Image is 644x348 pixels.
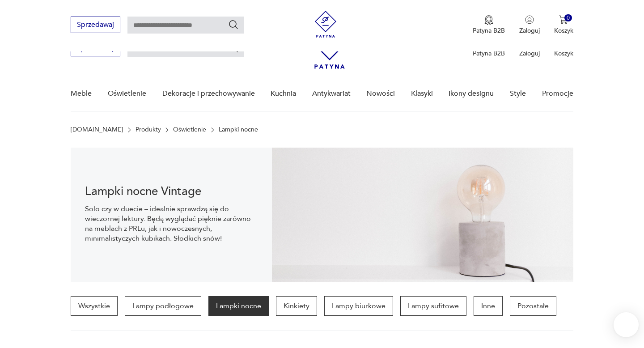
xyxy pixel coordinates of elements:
[564,14,572,22] div: 0
[85,204,257,243] p: Solo czy w duecie – idealnie sprawdzą się do wieczornej lektury. Będą wyglądać pięknie zarówno na...
[71,296,118,316] a: Wszystkie
[71,22,120,29] a: Sprzedawaj
[525,15,534,24] img: Ikonka użytkownika
[108,76,146,111] a: Oświetlenie
[208,296,269,316] a: Lampki nocne
[542,76,573,111] a: Promocje
[559,15,568,24] img: Ikona koszyka
[519,26,540,35] p: Zaloguj
[271,76,296,111] a: Kuchnia
[519,49,540,58] p: Zaloguj
[312,11,339,38] img: Patyna - sklep z meblami i dekoracjami vintage
[324,296,393,316] a: Lampy biurkowe
[510,76,526,111] a: Style
[312,76,351,111] a: Antykwariat
[136,126,161,133] a: Produkty
[554,26,573,35] p: Koszyk
[473,15,505,35] a: Ikona medaluPatyna B2B
[71,76,92,111] a: Meble
[71,126,123,133] a: [DOMAIN_NAME]
[473,26,505,35] p: Patyna B2B
[125,296,201,316] a: Lampy podłogowe
[173,126,206,133] a: Oświetlenie
[219,126,258,133] p: Lampki nocne
[474,296,503,316] a: Inne
[400,296,466,316] a: Lampy sufitowe
[228,19,239,30] button: Szukaj
[272,148,573,282] img: Lampki nocne vintage
[510,296,556,316] a: Pozostałe
[473,49,505,58] p: Patyna B2B
[162,76,255,111] a: Dekoracje i przechowywanie
[449,76,494,111] a: Ikony designu
[71,17,120,33] button: Sprzedawaj
[276,296,317,316] a: Kinkiety
[484,15,493,25] img: Ikona medalu
[411,76,433,111] a: Klasyki
[366,76,395,111] a: Nowości
[554,15,573,35] button: 0Koszyk
[519,15,540,35] button: Zaloguj
[614,312,639,337] iframe: Smartsupp widget button
[473,15,505,35] button: Patyna B2B
[85,186,257,197] h1: Lampki nocne Vintage
[71,46,120,52] a: Sprzedawaj
[554,49,573,58] p: Koszyk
